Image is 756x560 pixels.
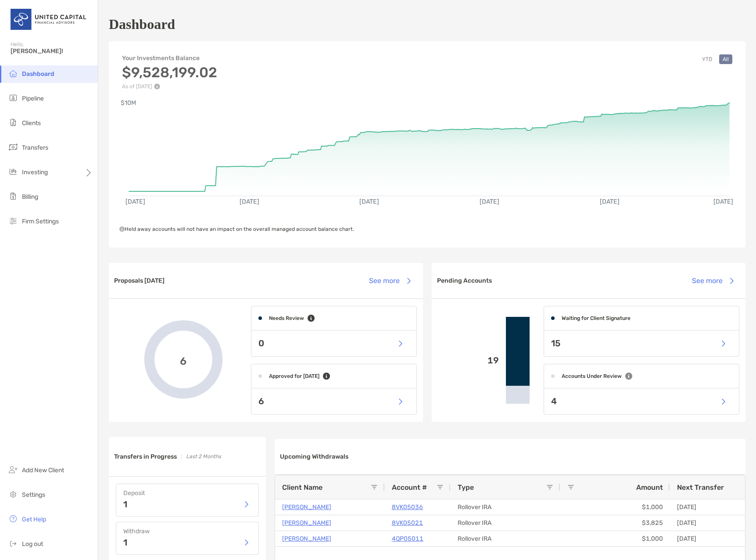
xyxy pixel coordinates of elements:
p: 1 [123,538,127,547]
div: $1,000 [560,531,670,546]
span: Add New Client [22,467,64,474]
span: 6 [180,353,186,366]
span: [PERSON_NAME]! [11,47,93,55]
img: settings icon [8,489,18,499]
h3: Upcoming Withdrawals [280,453,348,460]
span: Firm Settings [22,218,59,225]
img: Performance Info [154,83,160,90]
img: add_new_client icon [8,464,18,475]
h4: Withdraw [123,528,251,535]
p: 1 [123,500,127,509]
text: [DATE] [600,198,620,205]
button: See more [362,271,418,291]
span: Transfers [22,144,48,151]
img: pipeline icon [8,93,18,103]
span: Log out [22,540,43,548]
p: 4 [551,396,557,407]
button: See more [685,271,740,291]
div: Rollover IRA [451,515,560,531]
span: Amount [636,483,663,492]
h3: Proposals [DATE] [114,277,165,284]
span: Settings [22,491,45,499]
span: Held away accounts will not have an impact on the overall managed account balance chart. [119,226,354,232]
img: logout icon [8,538,18,549]
h4: Accounts Under Review [562,373,622,379]
h4: Waiting for Client Signature [562,315,631,321]
span: Account # [392,483,427,492]
h4: Deposit [123,489,251,497]
a: 8VK05021 [392,517,423,528]
a: 4QP05011 [392,533,423,544]
h4: Approved for [DATE] [269,373,319,379]
span: Dashboard [22,70,54,78]
img: get-help icon [8,513,18,524]
span: Get Help [22,516,46,523]
img: investing icon [8,166,18,177]
button: All [719,54,732,64]
h4: Needs Review [269,315,304,321]
img: United Capital Logo [11,4,87,35]
text: [DATE] [125,198,145,205]
p: As of [DATE] [122,83,217,90]
text: $10M [121,99,136,107]
div: $3,825 [560,515,670,531]
img: billing icon [8,191,18,201]
span: Client Name [282,483,322,492]
p: 0 [258,338,264,349]
span: Billing [22,193,38,201]
span: Next Transfer [677,483,724,492]
text: [DATE] [360,198,380,205]
span: Investing [22,169,48,176]
text: [DATE] [714,198,734,205]
img: dashboard icon [8,68,18,79]
text: [DATE] [240,198,259,205]
a: [PERSON_NAME] [282,517,331,528]
span: Clients [22,119,41,127]
div: $1,000 [560,499,670,515]
span: Pipeline [22,95,44,102]
p: 15 [551,338,560,349]
button: YTD [699,54,716,64]
h3: Pending Accounts [437,277,492,284]
div: Rollover IRA [451,499,560,515]
a: [PERSON_NAME] [282,533,331,544]
img: clients icon [8,117,18,128]
span: Type [458,483,474,492]
h4: Your Investments Balance [122,54,217,62]
h1: Dashboard [109,16,175,32]
div: Rollover IRA [451,531,560,546]
a: 8VK05036 [392,502,423,513]
img: firm-settings icon [8,215,18,226]
img: transfers icon [8,142,18,152]
a: [PERSON_NAME] [282,502,331,513]
p: 19 [439,355,499,366]
h3: Transfers in Progress [114,453,177,460]
h3: $9,528,199.02 [122,64,217,81]
text: [DATE] [480,198,500,205]
p: 6 [258,396,264,407]
p: Last 2 Months [186,451,221,462]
